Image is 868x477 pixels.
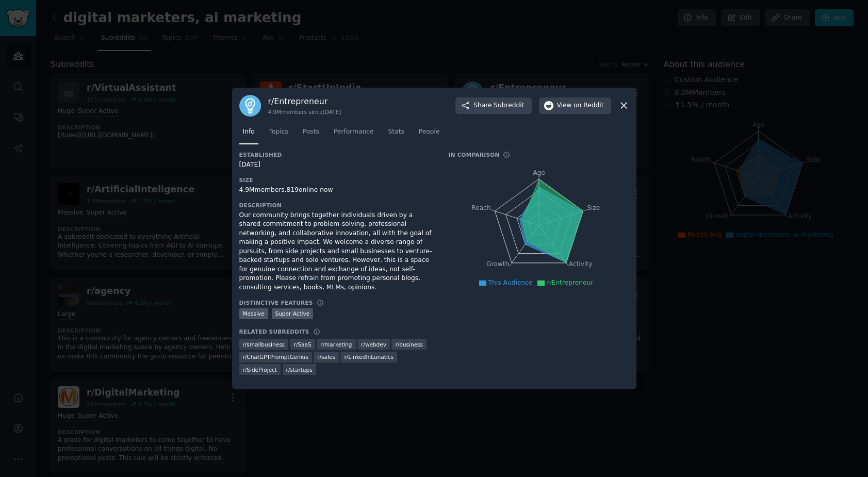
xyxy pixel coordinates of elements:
a: Info [239,124,258,145]
span: This Audience [488,279,533,286]
tspan: Growth [486,260,509,268]
h3: r/ Entrepreneur [268,96,341,107]
span: View [557,101,604,110]
div: [DATE] [239,160,434,170]
span: on Reddit [574,101,603,110]
div: 4.9M members, 819 online now [239,186,434,195]
span: r/ SideProject [243,366,277,373]
span: r/ ChatGPTPromptGenius [243,353,308,360]
span: r/ SaaS [294,341,312,348]
a: Topics [266,124,292,145]
a: Stats [385,124,408,145]
tspan: Age [533,169,545,176]
span: r/ marketing [320,341,352,348]
span: Topics [269,127,288,137]
div: Super Active [272,308,314,319]
img: Entrepreneur [239,95,261,117]
div: Massive [239,308,268,319]
h3: Size [239,176,434,184]
a: People [415,124,444,145]
tspan: Activity [568,260,592,268]
span: r/ sales [317,353,335,360]
span: People [419,127,440,137]
span: Info [243,127,255,137]
tspan: Size [587,204,600,211]
h3: In Comparison [449,151,500,158]
button: Viewon Reddit [539,97,611,114]
button: ShareSubreddit [455,97,531,114]
a: Posts [299,124,323,145]
div: Our community brings together individuals driven by a shared commitment to problem-solving, profe... [239,211,434,292]
span: r/ startups [286,366,313,373]
span: Stats [388,127,404,137]
div: 4.9M members since [DATE] [268,108,341,116]
span: Posts [303,127,319,137]
span: r/ business [395,341,423,348]
span: r/ webdev [361,341,386,348]
span: r/ smallbusiness [243,341,285,348]
span: r/ LinkedInLunatics [344,353,394,360]
a: Performance [330,124,378,145]
span: Performance [334,127,374,137]
span: Subreddit [494,101,524,110]
h3: Related Subreddits [239,328,309,335]
tspan: Reach [471,204,491,211]
span: r/Entrepreneur [547,279,593,286]
h3: Distinctive Features [239,299,313,306]
h3: Established [239,151,434,158]
span: Share [473,101,524,110]
h3: Description [239,202,434,209]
